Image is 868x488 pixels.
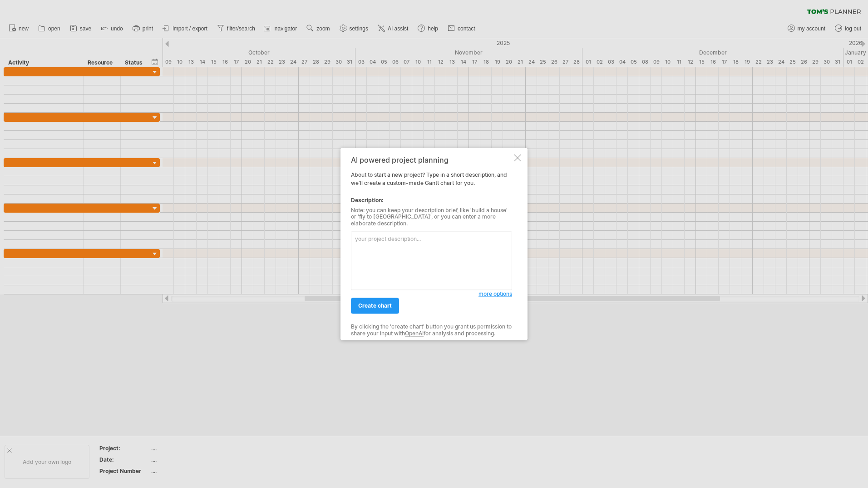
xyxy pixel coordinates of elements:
[351,156,512,332] div: About to start a new project? Type in a short description, and we'll create a custom-made Gantt c...
[478,291,512,298] span: more options
[351,156,512,164] div: AI powered project planning
[351,196,512,204] div: Description:
[478,290,512,299] a: more options
[351,207,512,227] div: Note: you can keep your description brief, like 'build a house' or 'fly to [GEOGRAPHIC_DATA]', or...
[351,298,399,314] a: create chart
[358,303,392,309] span: create chart
[351,324,512,337] div: By clicking the 'create chart' button you grant us permission to share your input with for analys...
[405,330,424,337] a: OpenAI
